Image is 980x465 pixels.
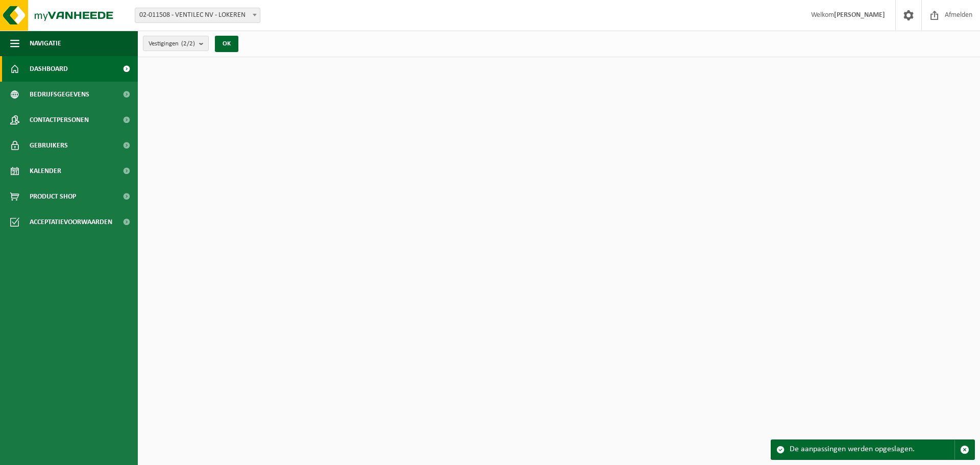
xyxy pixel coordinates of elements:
span: 02-011508 - VENTILEC NV - LOKEREN [135,8,260,22]
span: Gebruikers [30,133,68,158]
count: (2/2) [181,40,195,47]
span: Navigatie [30,31,61,56]
span: Vestigingen [149,36,195,52]
button: OK [215,36,238,52]
span: Acceptatievoorwaarden [30,209,112,235]
span: Dashboard [30,56,68,82]
span: 02-011508 - VENTILEC NV - LOKEREN [135,8,260,23]
div: De aanpassingen werden opgeslagen. [790,440,954,459]
span: Kalender [30,158,61,184]
span: Product Shop [30,184,76,209]
span: Contactpersonen [30,107,89,133]
button: Vestigingen(2/2) [143,36,209,51]
span: Bedrijfsgegevens [30,82,89,107]
strong: [PERSON_NAME] [834,11,885,19]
